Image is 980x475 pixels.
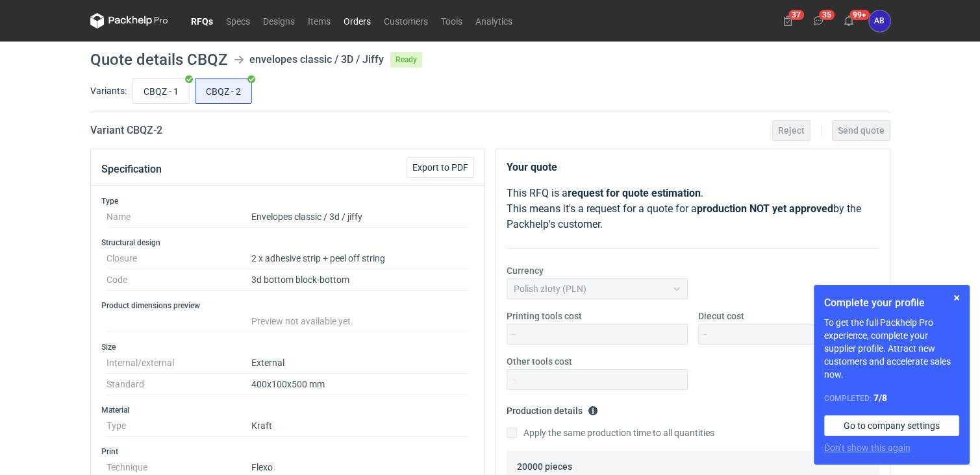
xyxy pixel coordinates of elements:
div: Completed: [824,391,959,405]
div: envelopes classic / 3D / Jiffy [249,52,384,67]
span: Ready [390,52,422,67]
h3: Material [101,405,474,415]
h3: Size [101,342,474,352]
a: Customers [377,13,434,29]
a: Designs [257,13,301,29]
button: 35 [808,10,829,31]
h3: Product dimensions preview [101,300,474,311]
button: Send quote [832,120,890,141]
h2: Variant CBQZ - 2 [90,123,162,138]
a: Analytics [469,13,519,29]
button: Reject [772,120,810,141]
span: Export to PDF [412,163,468,172]
dt: Type [107,415,251,437]
label: Diecut cost [698,310,744,323]
button: Specification [101,154,162,185]
button: Skip for now [949,290,964,306]
dd: 2 x adhesive strip + peel off string [251,248,469,269]
dd: External [251,352,469,374]
a: Tools [434,13,469,29]
svg: Packhelp Pro [90,13,168,29]
strong: 7 / 8 [873,393,887,403]
strong: Your quote [507,161,557,173]
a: Specs [220,13,257,29]
dd: 3d bottom block-bottom [251,269,469,291]
label: Currency [507,264,544,277]
label: Other tools cost [507,355,572,368]
button: 37 [777,10,798,31]
label: CBQZ - 2 [195,78,252,104]
label: Printing tools cost [507,310,582,323]
dt: Code [107,269,251,291]
legend: Production details [507,400,598,416]
a: RFQs [184,13,220,29]
dd: Kraft [251,415,469,437]
h3: Structural design [101,237,474,248]
button: Export to PDF [407,157,474,178]
label: Variants: [90,84,127,97]
dd: Envelopes classic / 3d / jiffy [251,206,469,228]
div: Agnieszka Biniarz [869,10,890,32]
a: Orders [337,13,377,29]
button: 99+ [838,10,859,31]
strong: request for quote estimation [568,187,701,199]
h1: Complete your profile [824,295,959,311]
a: Go to company settings [824,415,959,436]
p: This RFQ is a . This means it's a request for a quote for a by the Packhelp's customer. [507,186,879,232]
dd: 400x100x500 mm [251,374,469,395]
dt: Internal/external [107,352,251,374]
span: Reject [778,126,805,135]
dt: Name [107,206,251,228]
h3: Type [101,196,474,206]
button: AB [869,10,890,32]
h3: Print [101,446,474,457]
dt: Closure [107,248,251,269]
a: Items [301,13,337,29]
span: Preview not available yet. [251,316,353,326]
button: Don’t show this again [824,441,911,454]
strong: production NOT yet approved [697,202,833,215]
legend: 20000 pieces [517,456,572,472]
label: Apply the same production time to all quantities [507,426,714,439]
label: CBQZ - 1 [132,78,190,104]
span: Send quote [838,126,885,135]
dt: Standard [107,374,251,395]
p: To get the full Packhelp Pro experience, complete your supplier profile. Attract new customers an... [824,316,959,381]
h1: Quote details CBQZ [90,52,227,67]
